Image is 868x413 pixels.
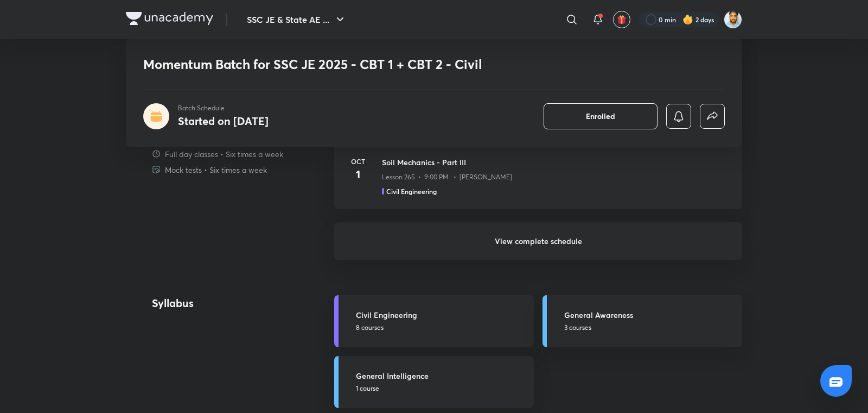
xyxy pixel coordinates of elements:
[356,370,527,381] h5: General Intelligence
[542,295,742,347] a: General Awareness3 courses
[617,15,627,24] img: avatar
[682,14,693,25] img: streak
[178,103,269,113] p: Batch Schedule
[165,148,283,160] p: Full day classes • Six times a week
[165,164,267,176] p: Mock tests • Six times a week
[143,57,568,72] h1: Momentum Batch for SSC JE 2025 - CBT 1 + CBT 2 - Civil
[356,384,527,393] p: 1 course
[334,222,742,260] h6: View complete schedule
[544,103,658,129] button: Enrolled
[356,309,527,321] h5: Civil Engineering
[347,157,369,166] h6: Oct
[382,172,512,182] p: Lesson 265 • 9:00 PM • [PERSON_NAME]
[382,157,729,168] h3: Soil Mechanics - Part III
[564,323,736,333] p: 3 courses
[347,166,369,183] h4: 1
[334,143,742,222] a: Oct1Soil Mechanics - Part IIILesson 265 • 9:00 PM • [PERSON_NAME]Civil Engineering
[586,111,615,122] span: Enrolled
[386,186,437,196] h5: Civil Engineering
[724,10,742,29] img: Kunal Pradeep
[152,295,299,311] h4: Syllabus
[334,295,534,347] a: Civil Engineering8 courses
[240,9,353,30] button: SSC JE & State AE ...
[356,323,527,333] p: 8 courses
[564,309,736,321] h5: General Awareness
[126,12,213,28] a: Company Logo
[178,114,269,128] h4: Started on [DATE]
[613,11,630,28] button: avatar
[334,356,534,408] a: General Intelligence1 course
[126,12,213,25] img: Company Logo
